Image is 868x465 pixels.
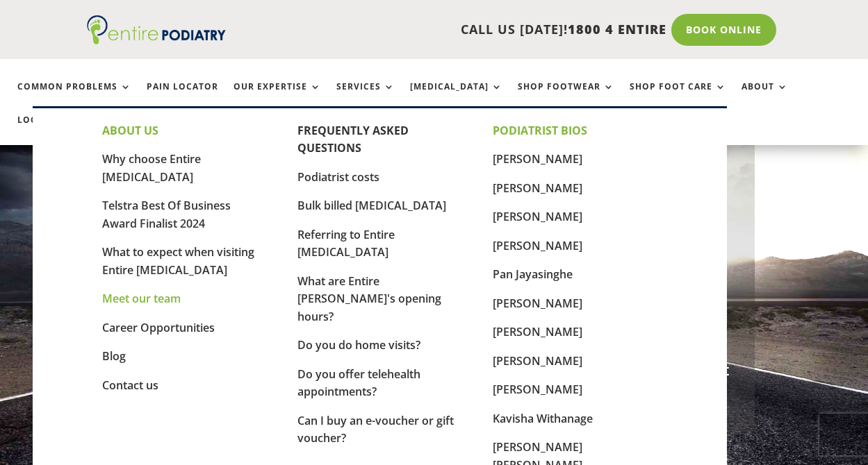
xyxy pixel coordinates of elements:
strong: ABOUT US [102,123,158,138]
a: Podiatrist costs [297,169,379,185]
a: [PERSON_NAME] [493,324,582,339]
a: Pain Locator [147,82,218,112]
a: Telstra Best Of Business Award Finalist 2024 [102,198,231,231]
a: Contact us [102,378,158,393]
a: [PERSON_NAME] [493,382,582,397]
a: Why choose Entire [MEDICAL_DATA] [102,151,201,185]
a: Meet our team [102,291,181,306]
a: Shop Footwear [518,82,614,112]
a: Shop Foot Care [630,82,726,112]
a: FREQUENTLY ASKED QUESTIONS [297,123,409,156]
a: [PERSON_NAME] [493,353,582,369]
a: What to expect when visiting Entire [MEDICAL_DATA] [102,244,254,278]
a: Kavisha Withanage [493,411,593,426]
a: [PERSON_NAME] [493,180,582,196]
a: Locations [17,115,87,145]
a: Career Opportunities [102,320,215,335]
a: [PERSON_NAME] [493,238,582,253]
a: Can I buy an e-voucher or gift voucher? [297,413,454,446]
a: [PERSON_NAME] [493,151,582,167]
span: 1800 4 ENTIRE [568,21,666,37]
a: What are Entire [PERSON_NAME]'s opening hours? [297,273,441,324]
a: Do you do home visits? [297,337,420,353]
a: Entire Podiatry [87,33,226,47]
strong: PODIATRIST BIOS [493,123,587,138]
a: Bulk billed [MEDICAL_DATA] [297,198,446,213]
a: Book Online [671,14,776,46]
a: Referring to Entire [MEDICAL_DATA] [297,227,395,260]
a: Do you offer telehealth appointments? [297,366,420,400]
a: [MEDICAL_DATA] [410,82,502,112]
a: [PERSON_NAME] [493,209,582,224]
a: About [742,82,788,112]
a: Our Expertise [234,82,321,112]
p: CALL US [DATE]! [243,21,667,39]
a: Blog [102,348,126,364]
a: [PERSON_NAME] [493,296,582,311]
a: Services [336,82,395,112]
img: logo (1) [87,15,226,44]
a: Common Problems [17,82,131,112]
a: Pan Jayasinghe [493,267,573,282]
